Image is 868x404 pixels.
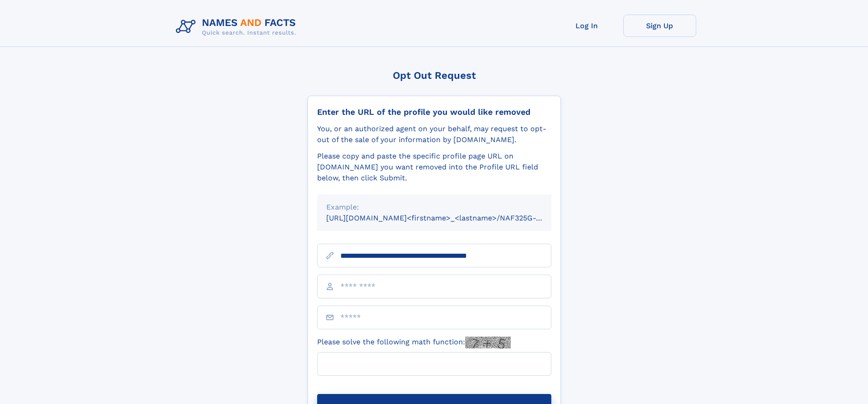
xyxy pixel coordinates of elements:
div: Opt Out Request [308,70,561,81]
a: Log In [550,15,623,37]
img: Logo Names and Facts [172,15,303,39]
div: Example: [326,202,542,213]
div: Enter the URL of the profile you would like removed [317,107,551,117]
small: [URL][DOMAIN_NAME]<firstname>_<lastname>/NAF325G-xxxxxxxx [326,214,569,222]
label: Please solve the following math function: [317,337,511,348]
div: You, or an authorized agent on your behalf, may request to opt-out of the sale of your informatio... [317,123,551,145]
div: Please copy and paste the specific profile page URL on [DOMAIN_NAME] you want removed into the Pr... [317,151,551,184]
a: Sign Up [623,15,696,37]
